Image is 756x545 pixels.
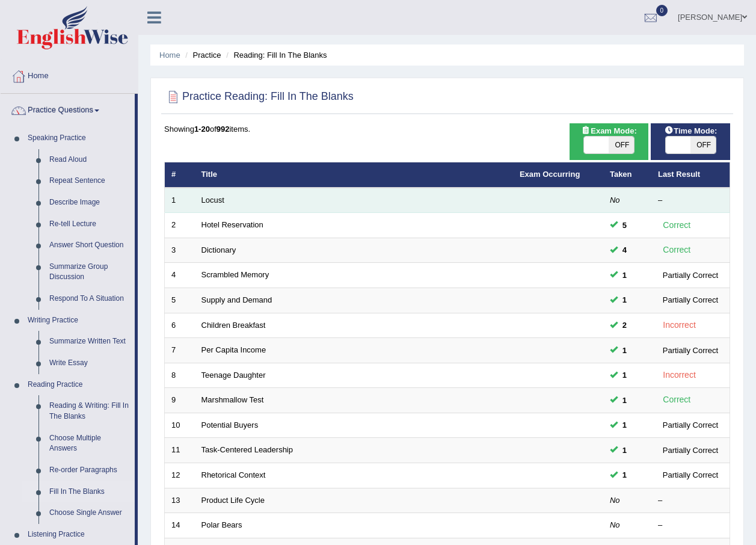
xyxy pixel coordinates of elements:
th: Title [195,162,513,188]
span: Time Mode: [659,125,722,137]
a: Children Breakfast [201,321,266,330]
em: No [610,196,620,205]
a: Supply and Demand [201,295,272,304]
td: 1 [165,188,195,213]
div: Partially Correct [658,419,723,431]
a: Writing Practice [22,310,135,331]
span: You can still take this question [618,394,632,407]
a: Reading & Writing: Fill In The Blanks [44,395,135,427]
li: Practice [182,49,221,61]
span: You can still take this question [618,444,632,457]
div: Showing of items. [164,123,730,135]
a: Re-order Paragraphs [44,460,135,481]
a: Marshmallow Test [201,395,264,404]
div: Show exams occurring in exams [570,123,649,160]
a: Choose Multiple Answers [44,428,135,460]
div: Partially Correct [658,294,723,306]
span: You can still take this question [618,419,632,431]
td: 5 [165,288,195,313]
td: 6 [165,313,195,338]
span: OFF [609,137,634,153]
a: Dictionary [201,245,236,254]
a: Per Capita Income [201,345,266,354]
a: Locust [201,196,224,205]
span: You can still take this question [618,319,632,331]
a: Fill In The Blanks [44,481,135,503]
a: Describe Image [44,192,135,214]
a: Repeat Sentence [44,170,135,192]
em: No [610,496,620,505]
th: # [165,162,195,188]
a: Rhetorical Context [201,470,266,479]
a: Exam Occurring [520,170,580,179]
td: 12 [165,463,195,488]
th: Last Result [651,162,730,188]
a: Teenage Daughter [201,371,266,380]
a: Practice Questions [1,94,135,124]
a: Respond To A Situation [44,288,135,310]
a: Write Essay [44,353,135,374]
h2: Practice Reading: Fill In The Blanks [164,88,354,106]
a: Read Aloud [44,149,135,171]
div: – [658,495,723,507]
th: Taken [603,162,651,188]
td: 8 [165,363,195,388]
li: Reading: Fill In The Blanks [223,49,327,61]
a: Summarize Group Discussion [44,256,135,288]
span: OFF [690,137,716,153]
b: 992 [217,125,230,134]
td: 10 [165,413,195,438]
a: Re-tell Lecture [44,214,135,235]
a: Hotel Reservation [201,220,263,229]
td: 3 [165,238,195,263]
span: Exam Mode: [576,125,641,137]
a: Polar Bears [201,520,242,529]
span: You can still take this question [618,219,632,232]
div: Correct [658,243,696,257]
em: No [610,520,620,529]
div: Incorrect [658,318,701,332]
span: You can still take this question [618,269,632,282]
span: You can still take this question [618,344,632,357]
div: Partially Correct [658,344,723,357]
span: 0 [656,5,668,16]
a: Summarize Written Text [44,331,135,353]
a: Task-Centered Leadership [201,445,293,454]
span: You can still take this question [618,469,632,481]
div: Correct [658,393,696,407]
div: Correct [658,218,696,232]
a: Scrambled Memory [201,270,269,279]
a: Home [159,51,180,60]
b: 1-20 [194,125,210,134]
div: Partially Correct [658,444,723,457]
a: Home [1,60,138,90]
div: – [658,520,723,531]
span: You can still take this question [618,294,632,306]
div: – [658,195,723,206]
a: Speaking Practice [22,128,135,149]
a: Potential Buyers [201,420,259,430]
a: Reading Practice [22,374,135,396]
div: Partially Correct [658,469,723,481]
div: Incorrect [658,368,701,382]
td: 4 [165,263,195,288]
div: Partially Correct [658,269,723,282]
td: 11 [165,438,195,463]
span: You can still take this question [618,244,632,256]
td: 7 [165,338,195,363]
td: 2 [165,213,195,238]
span: You can still take this question [618,369,632,381]
a: Answer Short Question [44,235,135,256]
td: 9 [165,388,195,413]
td: 14 [165,513,195,538]
a: Choose Single Answer [44,502,135,524]
td: 13 [165,488,195,513]
a: Product Life Cycle [201,496,265,505]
